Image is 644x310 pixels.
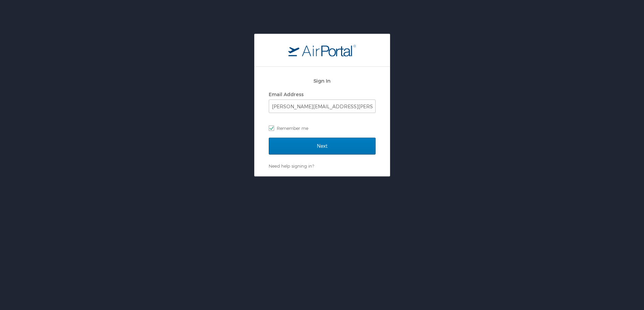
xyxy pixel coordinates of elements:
img: logo [288,44,356,56]
label: Remember me [269,123,376,133]
input: Next [269,138,376,154]
label: Email Address [269,91,304,97]
h2: Sign In [269,77,376,85]
a: Need help signing in? [269,163,314,169]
